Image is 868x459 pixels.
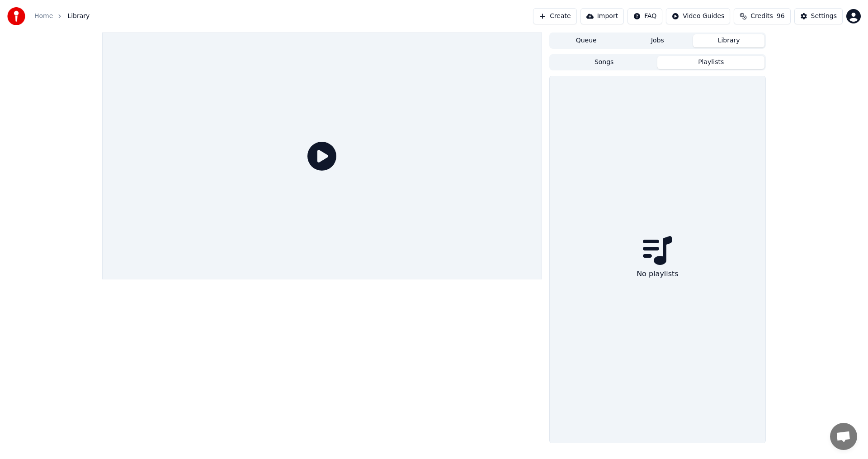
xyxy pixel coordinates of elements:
button: Songs [551,56,658,69]
button: Settings [794,8,843,24]
a: 채팅 열기 [830,423,857,450]
button: Create [533,8,577,24]
button: Import [580,8,624,24]
nav: breadcrumb [34,12,90,21]
button: Jobs [622,34,693,47]
span: 96 [777,12,785,21]
button: Playlists [657,56,764,69]
img: youka [7,7,25,25]
button: Library [693,34,764,47]
div: No playlists [633,265,682,283]
button: FAQ [627,8,662,24]
button: Video Guides [666,8,730,24]
div: Settings [811,12,837,21]
span: Library [67,12,90,21]
button: Queue [551,34,622,47]
a: Home [34,12,53,21]
span: Credits [750,12,773,21]
button: Credits96 [734,8,790,24]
